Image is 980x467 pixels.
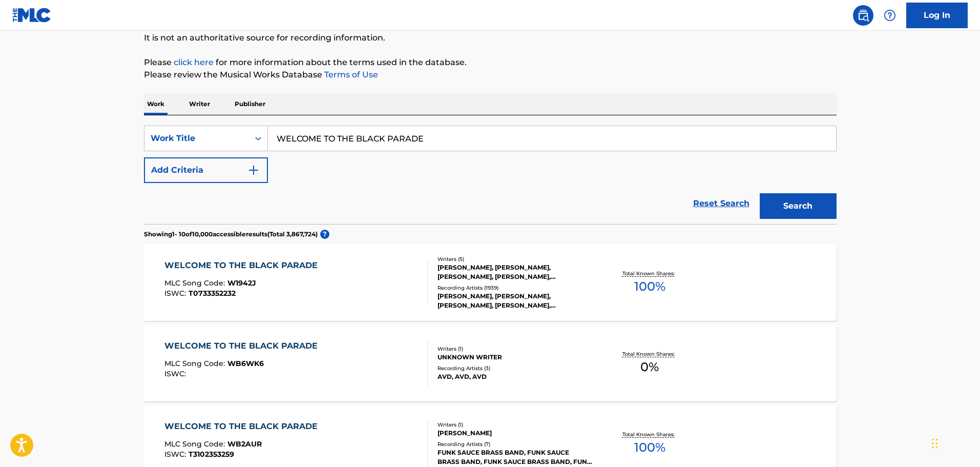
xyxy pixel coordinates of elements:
[164,369,189,378] span: ISWC :
[437,372,592,381] div: AVD, AVD, AVD
[164,259,323,272] div: WELCOME TO THE BLACK PARADE
[437,284,592,292] div: Recording Artists ( 1939 )
[437,429,592,438] div: [PERSON_NAME]
[320,230,329,239] span: ?
[174,57,214,67] a: click here
[929,418,980,467] iframe: Chat Widget
[164,420,323,433] div: WELCOME TO THE BLACK PARADE
[144,244,837,321] a: WELCOME TO THE BLACK PARADEMLC Song Code:W1942JISWC:T0733352232Writers (5)[PERSON_NAME], [PERSON_...
[437,255,592,263] div: Writers ( 5 )
[189,289,236,298] span: T0733352232
[437,448,592,466] div: FUNK SAUCE BRASS BAND, FUNK SAUCE BRASS BAND, FUNK SAUCE BRASS BAND, FUNK SAUCE BRASS BAND, FUNK ...
[144,93,168,115] p: Work
[857,9,869,22] img: search
[437,345,592,353] div: Writers ( 1 )
[760,193,837,219] button: Search
[227,439,262,449] span: WB2AUR
[884,9,896,22] img: help
[634,438,665,457] span: 100 %
[144,324,837,401] a: WELCOME TO THE BLACK PARADEMLC Song Code:WB6WK6ISWC:Writers (1)UNKNOWN WRITERRecording Artists (3...
[164,340,323,352] div: WELCOME TO THE BLACK PARADE
[437,364,592,372] div: Recording Artists ( 3 )
[189,450,234,459] span: T3102353259
[906,3,968,28] a: Log In
[634,277,665,296] span: 100 %
[164,450,189,459] span: ISWC :
[622,431,677,438] p: Total Known Shares:
[437,440,592,448] div: Recording Artists ( 7 )
[144,157,268,183] button: Add Criteria
[144,126,837,224] form: Search Form
[437,353,592,362] div: UNKNOWN WRITER
[880,5,900,26] div: Help
[144,69,837,81] p: Please review the Musical Works Database
[186,93,213,115] p: Writer
[227,278,256,288] span: W1942J
[688,192,755,215] a: Reset Search
[144,32,837,44] p: It is not an authoritative source for recording information.
[12,8,52,23] img: MLC Logo
[932,428,938,459] div: ドラッグ
[929,418,980,467] div: チャットウィジェット
[437,263,592,281] div: [PERSON_NAME], [PERSON_NAME], [PERSON_NAME], [PERSON_NAME], [PERSON_NAME]
[164,289,189,298] span: ISWC :
[622,350,677,358] p: Total Known Shares:
[227,359,264,368] span: WB6WK6
[164,359,227,368] span: MLC Song Code :
[437,292,592,310] div: [PERSON_NAME], [PERSON_NAME], [PERSON_NAME], [PERSON_NAME], [PERSON_NAME]
[622,270,677,277] p: Total Known Shares:
[437,421,592,429] div: Writers ( 1 )
[164,439,227,449] span: MLC Song Code :
[151,132,243,145] div: Work Title
[164,278,227,288] span: MLC Song Code :
[853,5,873,26] a: Public Search
[640,358,659,376] span: 0 %
[247,164,260,176] img: 9d2ae6d4665cec9f34b9.svg
[322,70,378,79] a: Terms of Use
[232,93,268,115] p: Publisher
[144,56,837,69] p: Please for more information about the terms used in the database.
[144,230,318,239] p: Showing 1 - 10 of 10,000 accessible results (Total 3,867,724 )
